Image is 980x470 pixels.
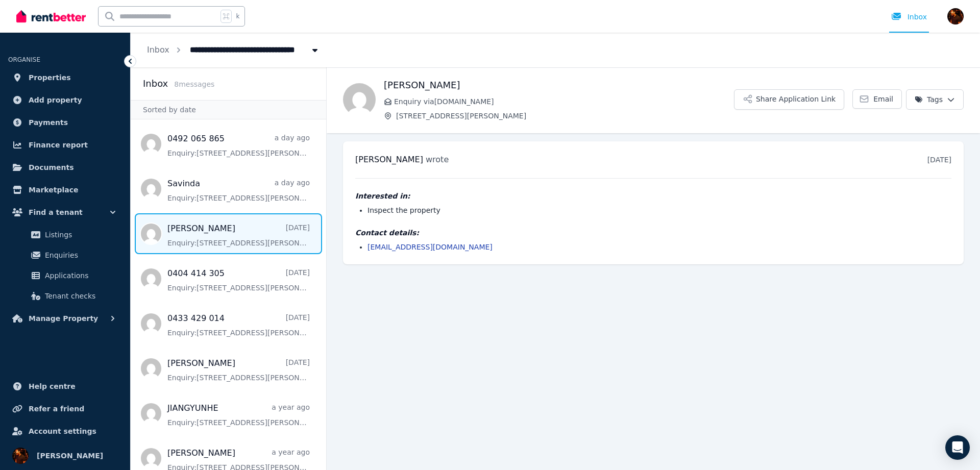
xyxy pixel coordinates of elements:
span: Add property [29,94,82,106]
h4: Contact details: [355,228,951,238]
img: Sergio Lourenco da Silva [947,8,964,24]
a: Finance report [8,135,122,155]
a: JIANGYUNHEa year agoEnquiry:[STREET_ADDRESS][PERSON_NAME]. [167,402,310,428]
a: Properties [8,67,122,88]
h4: Interested in: [355,191,951,201]
span: Find a tenant [29,206,83,218]
span: Account settings [29,425,96,437]
span: [PERSON_NAME] [355,155,423,164]
span: Listings [45,229,114,241]
span: Properties [29,71,71,84]
span: wrote [426,155,449,164]
a: [PERSON_NAME][DATE]Enquiry:[STREET_ADDRESS][PERSON_NAME]. [167,222,310,248]
span: Help centre [29,380,76,392]
li: Inspect the property [367,205,951,215]
span: [STREET_ADDRESS][PERSON_NAME] [396,111,734,121]
span: Enquiry via [DOMAIN_NAME] [394,96,734,107]
button: Share Application Link [734,89,844,110]
a: [EMAIL_ADDRESS][DOMAIN_NAME] [367,243,493,251]
a: Add property [8,90,122,110]
span: Tags [915,94,943,105]
nav: Breadcrumb [131,33,336,67]
a: Refer a friend [8,399,122,419]
img: RentBetter [16,9,86,24]
img: Maya Tsoar [343,83,376,116]
button: Find a tenant [8,202,122,222]
a: [PERSON_NAME][DATE]Enquiry:[STREET_ADDRESS][PERSON_NAME]. [167,357,310,383]
div: Open Intercom Messenger [945,435,970,460]
a: 0433 429 014[DATE]Enquiry:[STREET_ADDRESS][PERSON_NAME]. [167,312,310,338]
img: Sergio Lourenco da Silva [12,448,29,464]
a: Account settings [8,421,122,441]
span: Enquiries [45,249,114,261]
a: Email [852,89,902,109]
a: Tenant checks [12,286,118,306]
a: Payments [8,112,122,133]
a: Marketplace [8,180,122,200]
span: k [236,12,239,20]
a: Enquiries [12,245,118,265]
span: Refer a friend [29,403,84,415]
a: Savindaa day agoEnquiry:[STREET_ADDRESS][PERSON_NAME]. [167,178,310,203]
button: Tags [906,89,964,110]
span: Documents [29,161,74,174]
a: 0492 065 865a day agoEnquiry:[STREET_ADDRESS][PERSON_NAME]. [167,133,310,158]
div: Inbox [891,12,927,22]
h1: [PERSON_NAME] [384,78,734,92]
span: Tenant checks [45,290,114,302]
span: ORGANISE [8,56,40,63]
span: Marketplace [29,184,78,196]
div: Sorted by date [131,100,326,119]
a: Help centre [8,376,122,397]
a: 0404 414 305[DATE]Enquiry:[STREET_ADDRESS][PERSON_NAME]. [167,267,310,293]
span: Finance report [29,139,88,151]
span: Applications [45,269,114,282]
h2: Inbox [143,77,168,91]
a: Documents [8,157,122,178]
a: Applications [12,265,118,286]
span: 8 message s [174,80,214,88]
span: [PERSON_NAME] [37,450,103,462]
a: Listings [12,225,118,245]
button: Manage Property [8,308,122,329]
a: Inbox [147,45,169,55]
span: Manage Property [29,312,98,325]
span: Payments [29,116,68,129]
span: Email [873,94,893,104]
time: [DATE] [927,156,951,164]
